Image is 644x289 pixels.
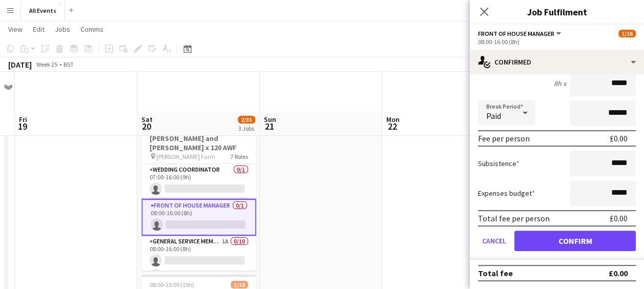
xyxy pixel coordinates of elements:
span: Front of House Manager [478,30,554,37]
div: [DATE] [8,59,32,70]
button: Cancel [478,231,510,251]
a: Jobs [51,23,74,36]
div: 3 Jobs [238,125,255,132]
span: Edit [33,25,45,34]
div: £0.00 [610,213,628,223]
span: 22 [385,120,400,132]
div: 8h x [554,79,566,88]
a: Edit [29,23,49,36]
h3: Job Fulfilment [470,5,644,18]
div: Total fee per person [478,213,550,223]
button: All Events [21,1,65,20]
app-job-card: 07:00-23:00 (16h)1/16[PERSON_NAME] and [PERSON_NAME] x 120 AWF [PERSON_NAME] Farm7 RolesWedding C... [141,119,256,271]
div: Total fee [478,268,513,278]
span: Paid [486,111,501,121]
label: Expenses budget [478,189,535,198]
button: Confirm [514,231,636,251]
span: Fri [19,115,27,124]
button: Front of House Manager [478,30,563,37]
span: 20 [140,120,153,132]
span: Jobs [55,25,70,34]
app-card-role: Front of House Manager0/108:00-16:00 (8h) [141,199,256,236]
span: Sun [264,115,276,124]
div: BST [64,60,74,68]
span: 1/16 [618,30,636,37]
span: 2/35 [238,116,255,123]
span: View [8,25,23,34]
span: [PERSON_NAME] Farm [156,153,215,160]
span: Sat [141,115,153,124]
div: 08:00-16:00 (8h) [478,38,636,46]
app-card-role: Wedding Coordinator0/107:00-16:00 (9h) [141,164,256,199]
span: 08:00-23:00 (15h) [150,281,194,288]
span: Week 25 [34,60,59,68]
span: 7 Roles [231,153,248,160]
h3: [PERSON_NAME] and [PERSON_NAME] x 120 AWF [141,134,256,152]
span: 19 [17,120,27,132]
label: Subsistence [478,159,520,168]
span: 21 [262,120,276,132]
div: £0.00 [610,133,628,143]
div: Fee per person [478,133,530,143]
span: Comms [80,25,103,34]
div: Confirmed [470,50,644,74]
a: View [4,23,27,36]
span: 1/18 [231,281,248,288]
span: Mon [386,115,400,124]
a: Comms [76,23,108,36]
div: £0.00 [609,268,628,278]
